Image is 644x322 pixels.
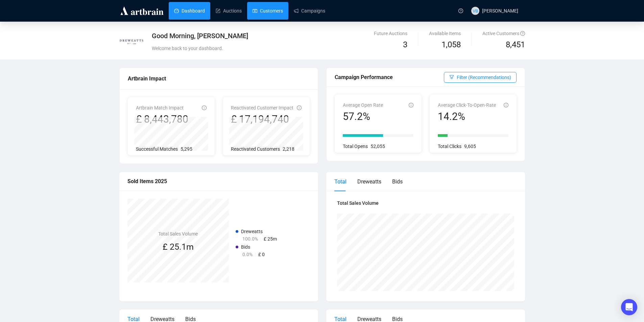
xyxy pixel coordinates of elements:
[506,39,525,51] span: 8,451
[297,105,302,110] span: info-circle
[242,252,253,257] span: 0.0%
[449,75,454,79] span: filter
[335,73,444,81] div: Campaign Performance
[127,177,310,185] div: Sold Items 2025
[136,146,178,152] span: Successful Matches
[152,45,388,52] div: Welcome back to your dashboard.
[241,229,263,234] span: Dreweatts
[621,299,637,315] div: Open Intercom Messenger
[136,113,188,126] div: £ 8,443,780
[258,252,265,257] span: £ 0
[242,236,258,242] span: 100.0%
[409,103,413,107] span: info-circle
[374,30,407,37] div: Future Auctions
[482,8,518,14] span: [PERSON_NAME]
[181,146,192,152] span: 5,295
[357,177,381,186] div: Dreweatts
[231,113,293,126] div: £ 17,194,740
[392,177,403,186] div: Bids
[504,103,508,107] span: info-circle
[163,242,194,252] span: £ 25.1m
[241,244,250,250] span: Bids
[216,2,242,20] a: Auctions
[253,2,283,20] a: Customers
[371,144,385,149] span: 52,055
[482,31,525,36] span: Active Customers
[472,7,478,14] span: VB
[152,31,388,41] div: Good Morning, [PERSON_NAME]
[464,144,476,149] span: 9,605
[520,31,525,36] span: question-circle
[264,236,277,242] span: £ 25m
[202,105,207,110] span: info-circle
[158,230,198,238] h4: Total Sales Volume
[403,40,407,49] span: 3
[128,74,310,83] div: Artbrain Impact
[231,146,280,152] span: Reactivated Customers
[457,74,511,81] span: Filter (Recommendations)
[343,102,383,108] span: Average Open Rate
[337,199,514,207] h4: Total Sales Volume
[343,144,368,149] span: Total Opens
[119,5,165,16] img: logo
[334,177,347,186] div: Total
[438,110,496,123] div: 14.2%
[294,2,325,20] a: Campaigns
[231,105,293,110] span: Reactivated Customer Impact
[458,8,463,13] span: question-circle
[283,146,294,152] span: 2,218
[343,110,383,123] div: 57.2%
[174,2,205,20] a: Dashboard
[438,144,461,149] span: Total Clicks
[429,30,461,37] div: Available Items
[120,30,143,54] img: 5f4f9517418257000dc42b28.jpg
[136,105,184,110] span: Artbrain Match Impact
[444,72,517,83] button: Filter (Recommendations)
[438,102,496,108] span: Average Click-To-Open-Rate
[442,39,461,51] span: 1,058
